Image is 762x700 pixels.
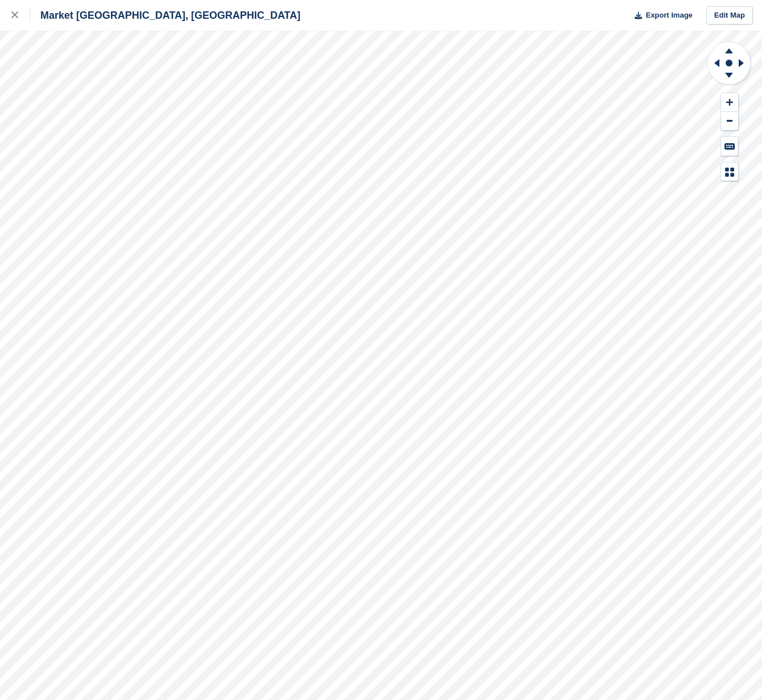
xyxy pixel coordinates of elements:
span: Export Image [646,10,692,21]
button: Map Legend [721,163,738,181]
a: Edit Map [706,6,753,25]
div: Market [GEOGRAPHIC_DATA], [GEOGRAPHIC_DATA] [30,9,301,22]
button: Keyboard Shortcuts [721,137,738,156]
button: Export Image [628,6,693,25]
button: Zoom Out [721,112,738,131]
button: Zoom In [721,93,738,112]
